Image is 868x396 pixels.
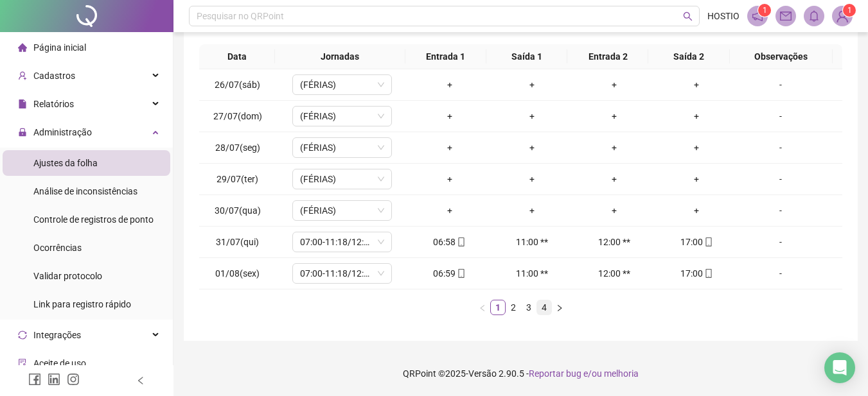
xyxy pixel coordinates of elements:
div: + [578,203,650,218]
div: + [578,109,650,123]
th: Saída 1 [486,44,567,69]
span: 1 [847,6,852,15]
div: + [496,141,568,155]
span: down [377,175,385,183]
span: mobile [456,237,466,246]
span: 28/07(seg) [215,142,260,153]
div: - [743,172,819,186]
img: 41758 [833,6,852,26]
span: Controle de registros de ponto [33,214,154,225]
a: 2 [506,300,520,314]
span: (FÉRIAS) [300,201,384,220]
div: + [660,172,732,186]
div: 06:58 [414,235,486,249]
span: down [377,207,385,214]
span: down [377,270,385,277]
div: Open Intercom Messenger [824,352,855,383]
span: 29/07(ter) [217,174,258,184]
sup: 1 [758,4,771,17]
span: Reportar bug e/ou melhoria [529,368,639,379]
div: + [496,172,568,186]
div: 17:00 [660,266,732,280]
span: left [479,304,486,312]
li: 2 [506,300,521,315]
div: - [743,141,819,155]
div: + [414,141,486,155]
span: Ocorrências [33,243,82,253]
th: Data [199,44,275,69]
sup: Atualize o seu contato no menu Meus Dados [843,4,856,17]
span: Aceite de uso [33,358,86,368]
span: (FÉRIAS) [300,138,384,157]
div: + [496,78,568,92]
div: - [743,266,819,280]
span: right [556,304,563,312]
span: 27/07(dom) [213,111,262,121]
th: Jornadas [275,44,405,69]
span: instagram [67,373,80,386]
span: audit [18,359,27,368]
div: + [578,78,650,92]
div: + [660,203,732,218]
span: HOSTIO [707,9,740,23]
span: Cadastros [33,71,75,81]
div: + [578,141,650,155]
span: Ajustes da folha [33,158,98,168]
span: 31/07(qui) [216,237,259,247]
div: 06:59 [414,266,486,280]
div: - [743,78,819,92]
div: + [660,109,732,123]
div: + [414,109,486,123]
span: file [18,99,27,108]
span: (FÉRIAS) [300,169,384,189]
span: 07:00-11:18/12:30-17:00 (SEG A SEX) 08:48 [300,232,384,252]
li: 4 [536,300,552,315]
span: (FÉRIAS) [300,75,384,94]
div: + [660,141,732,155]
span: 07:00-11:18/12:30-17:00 (SEG A SEX) 08:48 [300,264,384,283]
span: user-add [18,71,27,80]
div: 17:00 [660,235,732,249]
div: + [414,172,486,186]
span: Relatórios [33,99,74,109]
span: down [377,144,385,151]
div: + [496,203,568,218]
th: Observações [730,44,833,69]
span: Integrações [33,330,81,340]
span: Página inicial [33,42,86,53]
footer: QRPoint © 2025 - 2.90.5 - [173,351,868,396]
div: - [743,235,819,249]
span: sync [18,331,27,340]
div: + [496,109,568,123]
span: 1 [763,6,767,15]
span: Versão [468,368,497,379]
span: Validar protocolo [33,271,102,281]
span: 01/08(sex) [215,268,260,279]
div: - [743,203,819,218]
span: down [377,112,385,120]
li: Próxima página [552,300,567,315]
span: mobile [456,269,466,278]
th: Entrada 1 [405,44,486,69]
button: left [475,300,490,315]
span: bell [808,10,820,22]
span: linkedin [48,373,60,386]
th: Saída 2 [648,44,729,69]
span: (FÉRIAS) [300,107,384,126]
a: 3 [522,300,536,314]
button: right [552,300,567,315]
span: Observações [735,49,828,64]
span: down [377,81,385,89]
span: Administração [33,127,92,137]
span: home [18,43,27,52]
span: search [683,12,693,21]
span: Análise de inconsistências [33,186,137,196]
span: mail [780,10,792,22]
span: mobile [703,237,713,246]
div: + [414,203,486,218]
th: Entrada 2 [567,44,648,69]
li: 3 [521,300,536,315]
span: 26/07(sáb) [215,80,260,90]
span: notification [752,10,763,22]
li: Página anterior [475,300,490,315]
